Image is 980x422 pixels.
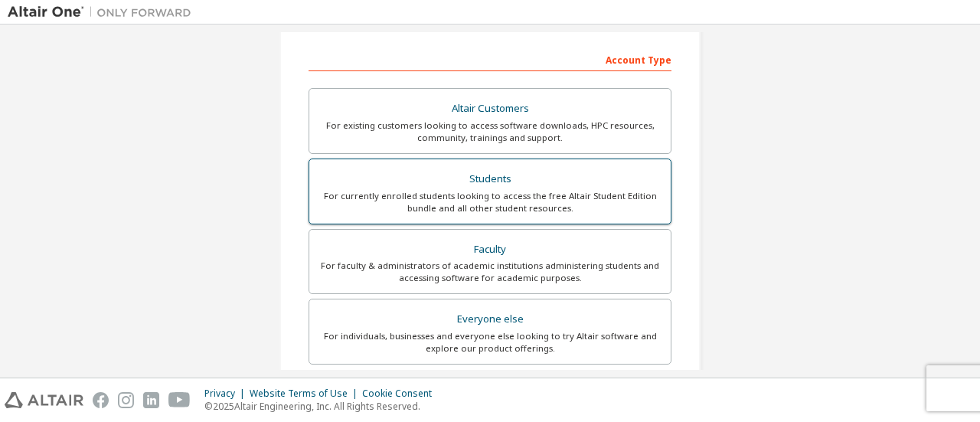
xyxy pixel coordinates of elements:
[204,388,250,400] div: Privacy
[118,392,134,408] img: instagram.svg
[318,98,661,119] div: Altair Customers
[318,309,661,330] div: Everyone else
[318,260,661,284] div: For faculty & administrators of academic institutions administering students and accessing softwa...
[93,392,109,408] img: facebook.svg
[8,5,199,20] img: Altair One
[204,400,441,413] p: © 2025 Altair Engineering, Inc. All Rights Reserved.
[318,119,661,144] div: For existing customers looking to access software downloads, HPC resources, community, trainings ...
[309,47,671,71] div: Account Type
[168,392,191,408] img: youtube.svg
[318,168,661,190] div: Students
[318,239,661,260] div: Faculty
[5,392,83,408] img: altair_logo.svg
[362,388,441,400] div: Cookie Consent
[318,190,661,214] div: For currently enrolled students looking to access the free Altair Student Edition bundle and all ...
[143,392,159,408] img: linkedin.svg
[318,330,661,355] div: For individuals, businesses and everyone else looking to try Altair software and explore our prod...
[250,388,362,400] div: Website Terms of Use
